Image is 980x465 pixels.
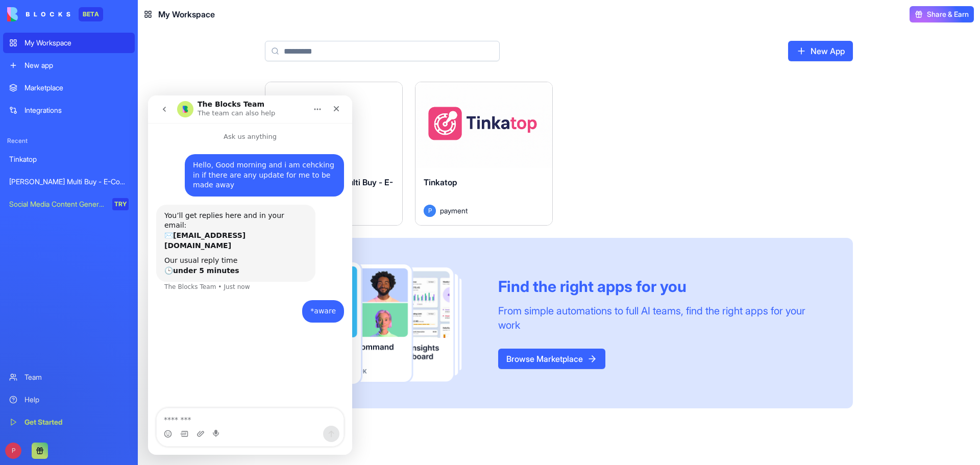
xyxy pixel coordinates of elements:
[24,60,129,70] div: New app
[3,367,135,387] a: Team
[3,389,135,410] a: Help
[24,105,129,115] div: Integrations
[3,172,135,192] a: [PERSON_NAME] Multi Buy - E-Commerce Platform
[3,194,135,214] a: Social Media Content GeneratorTRY
[16,334,24,342] button: Emoji picker
[424,205,436,217] span: P
[265,262,482,384] img: Frame_181_egmpey.png
[498,304,828,332] div: From simple automations to full AI teams, find the right apps for your work
[24,83,129,93] div: Marketplace
[9,313,195,330] textarea: Message…
[3,55,135,76] a: New app
[112,198,129,210] div: TRY
[24,395,129,405] div: Help
[24,417,129,427] div: Get Started
[3,33,135,53] a: My Workspace
[154,205,196,227] div: *aware
[48,334,57,342] button: Upload attachment
[265,82,403,226] a: [PERSON_NAME] Multi Buy - E-Commerce PlatformPpayment
[3,137,135,145] span: Recent
[79,7,103,21] div: BETA
[415,82,553,226] a: TinkatopPpayment
[498,349,605,369] a: Browse Marketplace
[32,334,40,342] button: Gif picker
[788,41,853,61] a: New App
[7,7,103,21] a: BETA
[3,412,135,432] a: Get Started
[65,334,73,342] button: Start recording
[927,9,969,19] span: Share & Earn
[158,8,215,20] span: My Workspace
[175,330,191,347] button: Send a message…
[9,154,129,164] div: Tinkatop
[162,211,188,221] div: *aware
[3,149,135,169] a: Tinkatop
[3,78,135,98] a: Marketplace
[440,205,468,216] span: payment
[9,199,105,209] div: Social Media Content Generator
[910,6,974,22] button: Share & Earn
[7,7,70,21] img: logo
[498,277,828,296] div: Find the right apps for you
[424,177,457,187] span: Tinkatop
[24,372,129,382] div: Team
[9,177,129,187] div: [PERSON_NAME] Multi Buy - E-Commerce Platform
[24,38,129,48] div: My Workspace
[148,95,352,455] iframe: Intercom live chat
[5,443,21,459] span: P
[3,100,135,120] a: Integrations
